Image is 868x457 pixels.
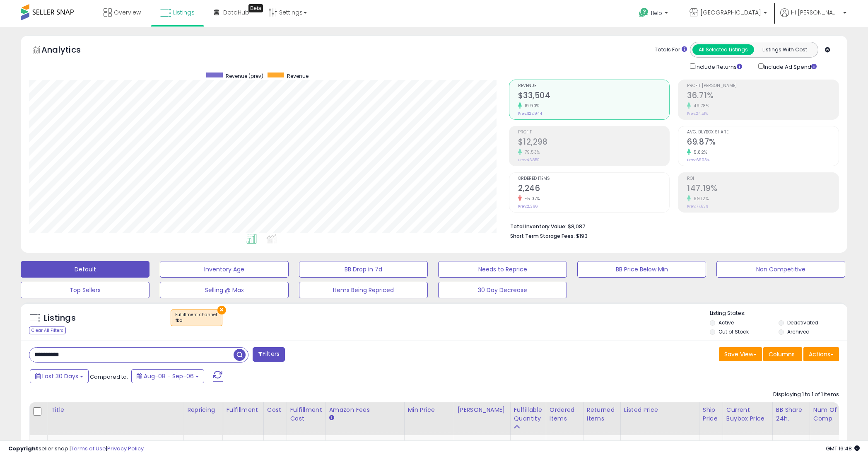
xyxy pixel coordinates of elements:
div: Displaying 1 to 1 of 1 items [773,391,839,399]
span: Last 30 Days [42,372,78,380]
div: Fulfillment [226,406,260,414]
span: Listings [173,8,195,17]
a: Help [632,1,676,27]
div: fba [175,318,218,324]
button: Listings With Cost [754,44,815,55]
i: Get Help [639,7,649,18]
span: DataHub [223,8,249,17]
small: 89.12% [691,196,709,202]
small: 79.53% [522,149,540,155]
button: × [217,306,226,314]
h2: 2,246 [518,184,670,195]
div: Ordered Items [550,406,580,423]
div: Fulfillment Cost [290,406,322,423]
h5: Listings [44,312,76,324]
div: Include Ad Spend [752,62,830,71]
small: Prev: 66.03% [687,157,709,162]
a: Privacy Policy [107,445,144,452]
span: Avg. Buybox Share [687,130,839,135]
div: Returned Items [587,406,617,423]
label: Deactivated [787,319,818,326]
button: 30 Day Decrease [438,282,567,298]
b: Short Term Storage Fees: [510,232,575,239]
div: Totals For [655,46,687,54]
span: Hi [PERSON_NAME] [791,8,841,17]
button: Actions [803,347,839,361]
div: BB Share 24h. [776,406,806,423]
small: 5.82% [691,149,707,155]
span: Revenue [287,73,309,80]
div: seller snap | | [8,445,144,453]
span: Ordered Items [518,177,670,181]
strong: Copyright [8,445,39,452]
span: [GEOGRAPHIC_DATA] [700,8,761,17]
button: BB Drop in 7d [299,261,428,278]
span: Overview [114,8,141,17]
button: Last 30 Days [30,369,89,383]
div: Tooltip anchor [248,4,263,12]
label: Out of Stock [719,328,749,335]
small: Prev: $27,944 [518,111,542,116]
div: Clear All Filters [29,326,66,334]
h2: 36.71% [687,91,839,102]
span: $193 [576,232,588,240]
small: Prev: 77.83% [687,204,708,209]
div: Min Price [408,406,451,414]
span: Help [651,10,662,17]
div: Current Buybox Price [726,406,769,423]
div: Ship Price [703,406,719,423]
button: Filters [253,347,285,362]
span: Profit [518,130,670,135]
span: Revenue [518,84,670,88]
button: Columns [763,347,802,361]
small: -5.07% [522,196,540,202]
button: All Selected Listings [692,44,754,55]
div: Amazon Fees [329,406,401,414]
p: Listing States: [710,310,847,317]
div: Cost [267,406,283,414]
button: Selling @ Max [160,282,289,298]
h2: 69.87% [687,137,839,148]
button: Top Sellers [21,282,149,298]
div: Title [51,406,180,414]
b: Total Inventory Value: [510,223,567,230]
div: [PERSON_NAME] [458,406,507,414]
small: Prev: 24.51% [687,111,708,116]
small: 19.90% [522,103,540,109]
span: 2025-10-7 16:48 GMT [826,445,860,452]
button: Non Competitive [716,261,845,278]
small: Amazon Fees. [329,414,334,422]
label: Archived [787,328,810,335]
span: ROI [687,177,839,181]
label: Active [719,319,734,326]
li: $8,087 [510,221,833,231]
h2: 147.19% [687,184,839,195]
button: Inventory Age [160,261,289,278]
button: Default [21,261,149,278]
span: Columns [769,350,795,358]
button: BB Price Below Min [577,261,706,278]
h5: Analytics [41,44,97,58]
a: Terms of Use [71,445,106,452]
h2: $12,298 [518,137,670,148]
h2: $33,504 [518,91,670,102]
div: Repricing [187,406,219,414]
span: Aug-08 - Sep-06 [144,372,194,380]
button: Items Being Repriced [299,282,428,298]
button: Save View [719,347,762,361]
button: Aug-08 - Sep-06 [131,369,204,383]
a: Hi [PERSON_NAME] [780,8,846,27]
div: Listed Price [624,406,696,414]
div: Num of Comp. [813,406,844,423]
small: Prev: 2,366 [518,204,538,209]
small: 49.78% [691,103,709,109]
span: Compared to: [90,373,128,381]
div: Fulfillable Quantity [514,406,542,423]
span: Revenue (prev) [226,73,263,80]
div: Include Returns [684,62,752,71]
span: Fulfillment channel : [175,312,218,324]
button: Needs to Reprice [438,261,567,278]
span: Profit [PERSON_NAME] [687,84,839,88]
small: Prev: $6,850 [518,157,540,162]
